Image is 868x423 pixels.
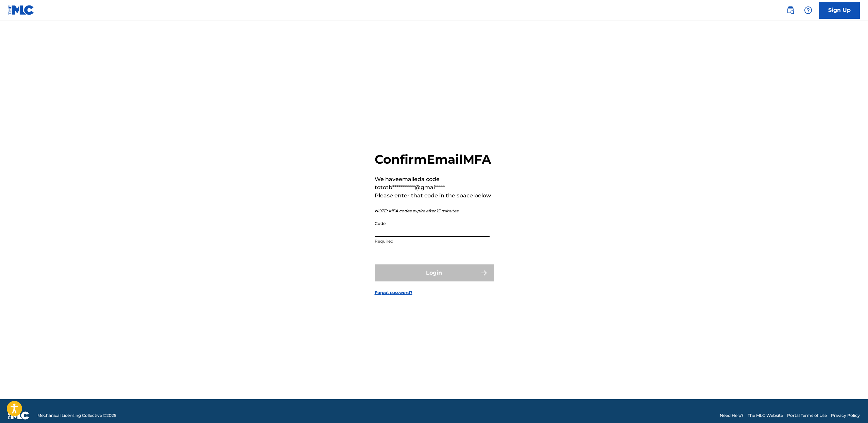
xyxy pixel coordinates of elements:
[375,290,412,296] a: Forgot password?
[801,3,815,17] div: Help
[786,6,795,14] img: search
[784,3,797,17] a: Public Search
[375,152,494,167] h2: Confirm Email MFA
[8,5,34,15] img: MLC Logo
[375,208,494,214] p: NOTE: MFA codes expire after 15 minutes
[8,411,29,420] img: logo
[831,412,860,419] a: Privacy Policy
[804,6,812,14] img: help
[748,412,783,419] a: The MLC Website
[819,2,860,19] a: Sign Up
[375,238,490,244] p: Required
[375,192,494,200] p: Please enter that code in the space below
[720,412,744,419] a: Need Help?
[37,412,116,419] span: Mechanical Licensing Collective © 2025
[787,412,827,419] a: Portal Terms of Use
